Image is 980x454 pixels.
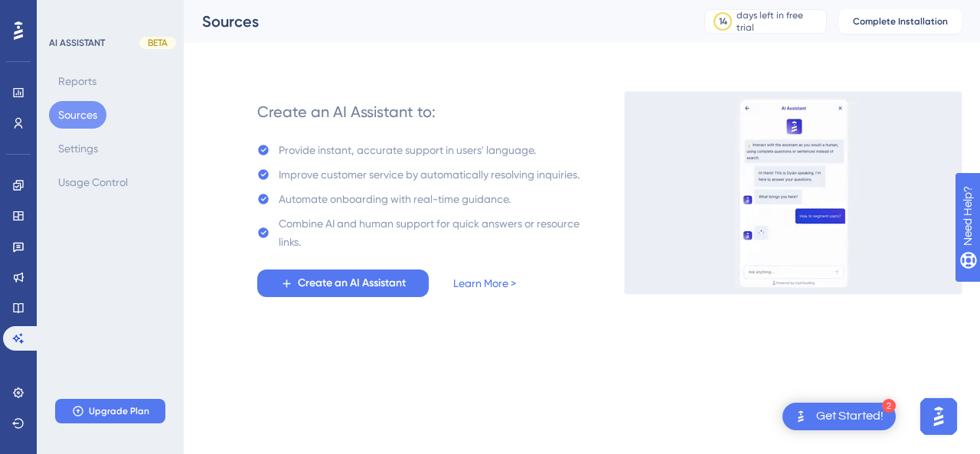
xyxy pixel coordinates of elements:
[916,394,962,439] iframe: UserGuiding AI Assistant Launcher
[792,407,810,426] img: launcher-image-alternative-text
[719,15,727,28] div: 14
[816,408,884,425] div: Get Started!
[202,11,666,32] div: Sources
[882,399,896,413] div: 2
[89,405,149,417] span: Upgrade Plan
[298,274,406,292] span: Create an AI Assistant
[49,168,137,196] button: Usage Control
[624,91,962,295] img: 536038c8a6906fa413afa21d633a6c1c.gif
[279,141,536,159] div: Provide instant, accurate support in users' language.
[257,101,436,122] div: Create an AI Assistant to:
[49,135,107,162] button: Settings
[737,9,822,34] div: days left in free trial
[279,190,511,208] div: Automate onboarding with real-time guidance.
[49,67,106,95] button: Reports
[453,274,516,292] a: Learn More >
[55,399,165,423] button: Upgrade Plan
[49,37,105,49] div: AI ASSISTANT
[782,403,896,430] div: Open Get Started! checklist, remaining modules: 2
[839,9,962,34] button: Complete Installation
[279,165,580,184] div: Improve customer service by automatically resolving inquiries.
[279,214,594,251] div: Combine AI and human support for quick answers or resource links.
[139,37,176,49] div: BETA
[49,101,106,129] button: Sources
[853,15,948,28] span: Complete Installation
[36,4,96,22] span: Need Help?
[257,269,429,297] button: Create an AI Assistant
